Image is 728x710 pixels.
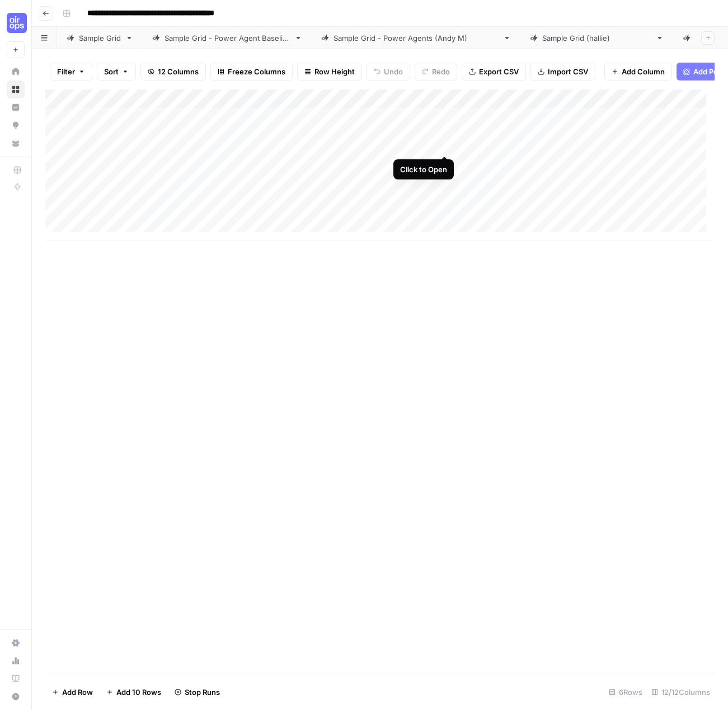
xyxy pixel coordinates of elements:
[79,32,121,44] div: Sample Grid
[314,66,355,77] span: Row Height
[7,134,25,152] a: Your Data
[7,116,25,134] a: Opportunities
[62,687,93,698] span: Add Row
[50,63,92,81] button: Filter
[7,98,25,116] a: Insights
[312,27,520,49] a: Sample Grid - Power Agents ([PERSON_NAME])
[297,63,362,81] button: Row Height
[140,63,206,81] button: 12 Columns
[647,683,715,701] div: 12/12 Columns
[548,66,588,77] span: Import CSV
[97,63,136,81] button: Sort
[7,688,25,706] button: Help + Support
[57,66,75,77] span: Filter
[143,27,312,49] a: Sample Grid - Power Agent Baseline
[116,687,161,698] span: Add 10 Rows
[520,27,673,49] a: Sample Grid ([PERSON_NAME])
[165,32,290,44] div: Sample Grid - Power Agent Baseline
[400,164,447,175] div: Click to Open
[7,9,25,37] button: Workspace: September Cohort
[7,13,27,33] img: September Cohort Logo
[228,66,285,77] span: Freeze Columns
[530,63,595,81] button: Import CSV
[604,63,672,81] button: Add Column
[45,683,100,701] button: Add Row
[415,63,457,81] button: Redo
[57,27,143,49] a: Sample Grid
[100,683,168,701] button: Add 10 Rows
[168,683,227,701] button: Stop Runs
[334,32,499,44] div: Sample Grid - Power Agents ([PERSON_NAME])
[604,683,647,701] div: 6 Rows
[104,66,119,77] span: Sort
[158,66,199,77] span: 12 Columns
[542,32,651,44] div: Sample Grid ([PERSON_NAME])
[7,81,25,98] a: Browse
[7,652,25,670] a: Usage
[479,66,519,77] span: Export CSV
[210,63,293,81] button: Freeze Columns
[462,63,526,81] button: Export CSV
[7,634,25,652] a: Settings
[7,63,25,81] a: Home
[432,66,450,77] span: Redo
[7,670,25,688] a: Learning Hub
[622,66,665,77] span: Add Column
[384,66,403,77] span: Undo
[367,63,410,81] button: Undo
[185,687,220,698] span: Stop Runs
